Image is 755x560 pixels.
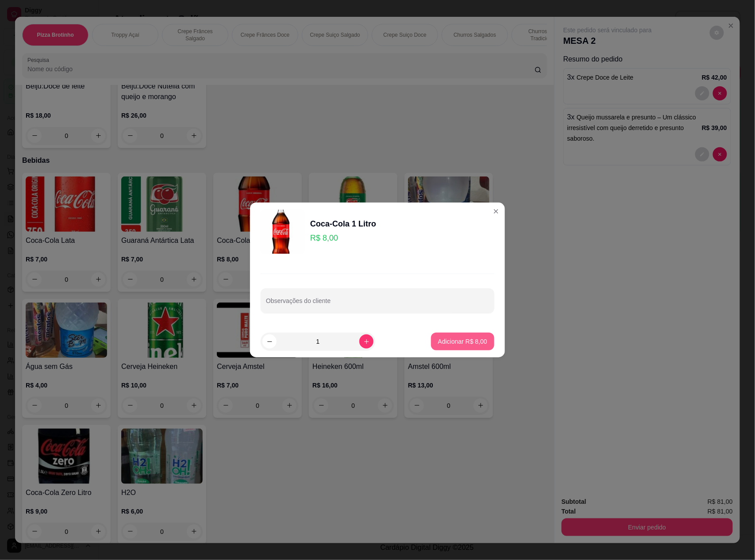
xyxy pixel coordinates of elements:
button: decrease-product-quantity [262,334,277,349]
button: Close [489,204,503,219]
p: R$ 8,00 [310,232,376,244]
div: Coca-Cola 1 Litro [310,218,376,230]
input: Observações do cliente [266,300,489,309]
button: Adicionar R$ 8,00 [431,333,494,350]
img: product-image [261,210,305,254]
p: Adicionar R$ 8,00 [438,337,487,346]
button: increase-product-quantity [359,334,374,349]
